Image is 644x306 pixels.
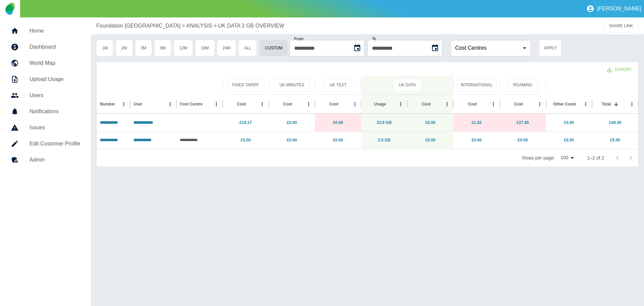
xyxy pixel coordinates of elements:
[489,99,498,109] button: Cost column menu
[96,40,113,56] button: 1M
[603,20,639,32] button: SHARE LINK
[30,124,80,132] h5: Issues
[227,79,265,92] button: Fixed Tariff
[602,102,611,106] div: Total
[5,152,86,168] a: Admin
[333,120,343,125] a: £0.66
[116,40,133,56] button: 2M
[30,156,80,164] h5: Admin
[5,55,86,71] a: World Map
[100,102,115,106] div: Number
[609,120,622,125] a: £49.45
[472,138,482,142] a: £0.00
[195,40,214,56] button: 18M
[442,99,452,109] button: Cost column menu
[517,120,529,125] a: £27.80
[30,140,80,148] h5: Edit Customer Profile
[5,71,86,87] a: Upload Usage
[239,120,252,125] a: £19.17
[584,2,644,15] button: [PERSON_NAME]
[535,99,544,109] button: Cost column menu
[238,40,257,56] button: All
[428,41,442,55] button: Choose date, selected date is 1 Oct 2025
[217,40,236,56] button: 24M
[627,99,637,109] button: Total column menu
[324,79,352,92] button: UK Text
[372,37,376,41] label: To
[30,27,80,35] h5: Home
[518,138,528,142] a: £0.00
[180,102,203,106] div: Cost Centre
[237,102,246,106] div: Cost
[30,107,80,116] h5: Notifications
[350,99,360,109] button: Cost column menu
[5,136,86,152] a: Edit Customer Profile
[135,40,152,56] button: 3M
[597,6,641,12] p: [PERSON_NAME]
[553,102,577,106] div: Other Costs
[507,79,538,92] button: Roaming
[5,87,86,103] a: Users
[5,103,86,120] a: Notifications
[472,120,482,125] a: £1.82
[333,138,343,142] a: £0.00
[374,102,386,106] div: Usage
[558,153,576,163] div: 100
[587,155,604,161] p: 1–2 of 2
[611,99,621,109] button: Sort
[30,75,80,83] h5: Upload Usage
[283,102,292,106] div: Cost
[165,99,175,109] button: User column menu
[393,79,421,92] button: UK Data
[119,99,128,109] button: Number column menu
[287,120,297,125] a: £0.00
[351,41,364,55] button: Choose date, selected date is 2 Sep 2025
[5,120,86,136] a: Issues
[174,40,193,56] button: 12M
[182,22,185,30] p: >
[304,99,313,109] button: Cost column menu
[30,43,80,51] h5: Dashboard
[218,22,284,30] a: UK DATA 2 GB OVERVIEW
[425,120,435,125] a: £0.00
[522,155,555,161] p: Rows per page:
[514,102,523,106] div: Cost
[564,120,574,125] a: £0.00
[329,102,338,106] div: Cost
[133,102,143,106] div: User
[468,102,477,106] div: Cost
[154,40,171,56] button: 6M
[186,22,212,30] a: ANALYSIS
[212,99,221,109] button: Cost Centre column menu
[5,39,86,55] a: Dashboard
[539,40,561,56] button: Apply
[378,138,391,142] a: 2.0 GB
[581,99,590,109] button: Other Costs column menu
[30,59,80,67] h5: World Map
[259,40,288,56] button: Custom
[287,138,297,142] a: £0.00
[396,99,406,109] button: Usage column menu
[240,138,251,142] a: £5.00
[564,138,574,142] a: £0.00
[5,3,14,15] img: Logo
[5,23,86,39] a: Home
[602,63,637,76] button: Export
[377,120,392,125] a: 23.9 GB
[274,79,310,92] button: UK Minutes
[294,37,304,41] label: From
[96,22,180,30] a: Foundation [GEOGRAPHIC_DATA]
[425,138,435,142] a: £0.00
[258,99,267,109] button: Cost column menu
[30,91,80,99] h5: Users
[422,102,431,106] div: Cost
[610,138,620,142] a: £5.00
[214,22,217,30] p: >
[457,79,496,92] button: International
